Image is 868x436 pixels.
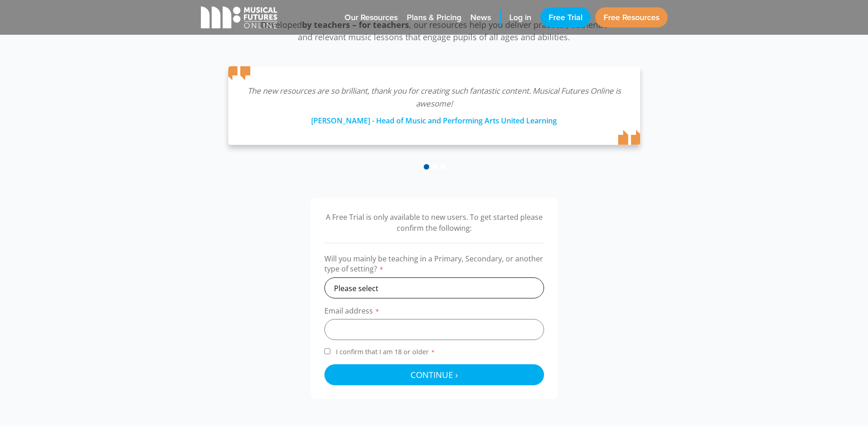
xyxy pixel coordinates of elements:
span: Continue › [410,369,458,380]
span: Log in [509,11,531,24]
div: [PERSON_NAME] - Head of Music and Performing Arts United Learning [247,110,622,127]
span: I confirm that I am 18 or older [334,347,437,356]
input: I confirm that I am 18 or older* [324,348,330,354]
button: Continue › [324,364,544,385]
label: Email address [324,306,544,319]
span: Plans & Pricing [407,11,461,24]
a: Free Resources [595,7,668,27]
label: Will you mainly be teaching in a Primary, Secondary, or another type of setting? [324,254,544,277]
a: Free Trial [540,7,591,27]
p: A Free Trial is only available to new users. To get started please confirm the following: [324,212,544,234]
span: News [470,11,491,24]
p: The new resources are so brilliant, thank you for creating such fantastic content. Musical Future... [247,85,622,110]
span: Our Resources [345,11,398,24]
